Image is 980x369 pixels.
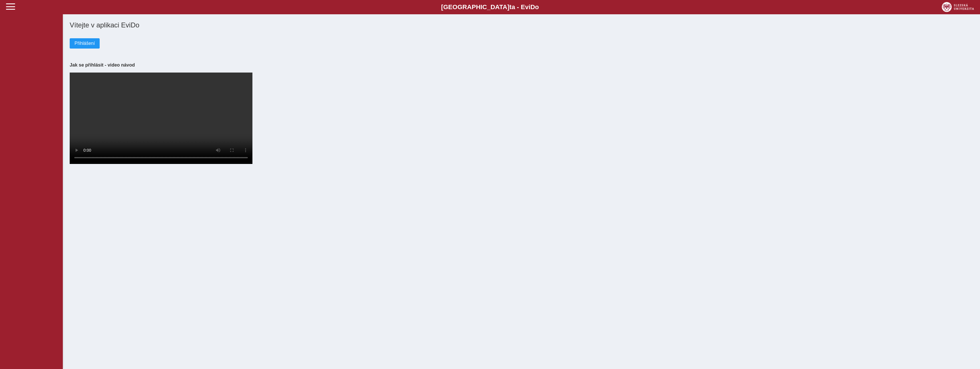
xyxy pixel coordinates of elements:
[70,38,100,49] button: Přihlášení
[942,2,974,12] img: logo_web_su.png
[17,3,963,11] b: [GEOGRAPHIC_DATA] a - Evi
[535,3,539,11] span: o
[70,62,973,68] h3: Jak se přihlásit - video návod
[70,21,973,29] h1: Vítejte v aplikaci EviDo
[70,73,252,164] video: Your browser does not support the video tag.
[509,3,511,11] span: t
[75,41,95,46] span: Přihlášení
[530,3,535,11] span: D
